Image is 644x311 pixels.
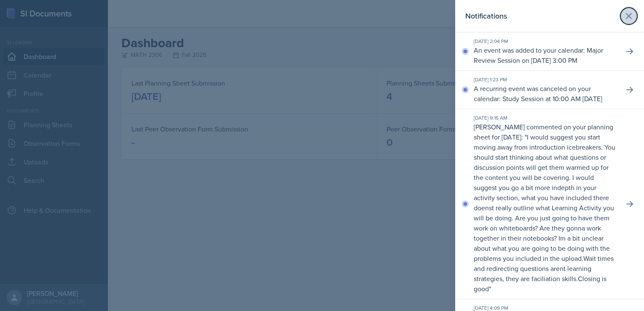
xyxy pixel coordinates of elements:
p: [PERSON_NAME] commented on your planning sheet for [DATE]: " " [474,122,617,294]
p: Wait times and redirecting questions arent learning strategies, they are faciliation skills. [474,254,614,283]
p: A recurring event was canceled on your calendar: Study Session at 10:00 AM [DATE] [474,83,617,104]
h2: Notifications [465,10,507,22]
div: [DATE] 9:15 AM [474,114,617,122]
p: An event was added to your calendar: Major Review Session on [DATE] 3:00 PM [474,45,617,65]
div: [DATE] 2:04 PM [474,38,617,45]
p: I would suggest you start moving away from introduction icebreakers. You should start thinking ab... [474,132,615,263]
div: [DATE] 1:23 PM [474,76,617,83]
